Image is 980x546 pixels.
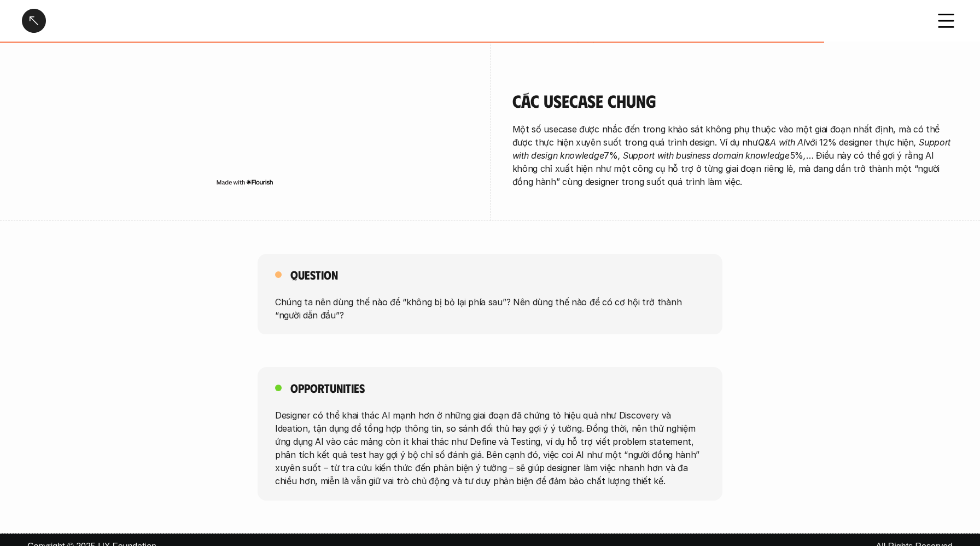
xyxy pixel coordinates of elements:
[803,150,806,161] em: ,
[275,295,705,321] p: Chúng ta nên dùng thế nào để “không bị bỏ lại phía sau”? Nên dùng thế nào để có cơ hội trở thành ...
[290,380,365,396] h5: Opportunities
[216,178,273,187] img: Made with Flourish
[618,150,790,161] em: , Support with business domain knowledge
[512,90,959,111] h4: Các usecase chung
[512,137,953,161] em: , Support with design knowledge
[275,409,705,487] p: Designer có thể khai thác AI mạnh hơn ở những giai đoạn đã chứng tỏ hiệu quả như Discovery và Ide...
[512,123,959,188] p: Một số usecase được nhắc đến trong khảo sát không phụ thuộc vào một giai đoạn nhất định, mà có th...
[758,137,806,148] em: Q&A with AI
[290,267,338,282] h5: Question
